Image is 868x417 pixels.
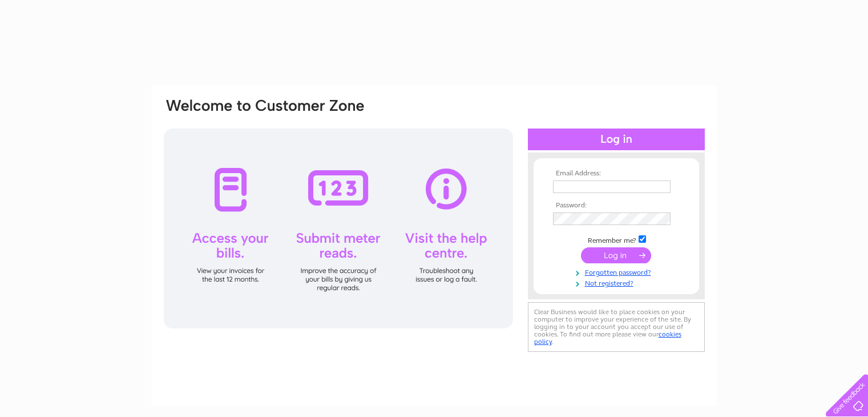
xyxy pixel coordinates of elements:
a: cookies policy [534,330,681,346]
td: Remember me? [550,234,683,245]
a: Forgotten password? [553,266,683,277]
th: Password: [550,202,683,210]
a: Not registered? [553,277,683,288]
input: Submit [581,247,651,263]
div: Clear Business would like to place cookies on your computer to improve your experience of the sit... [528,302,705,352]
th: Email Address: [550,170,683,178]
